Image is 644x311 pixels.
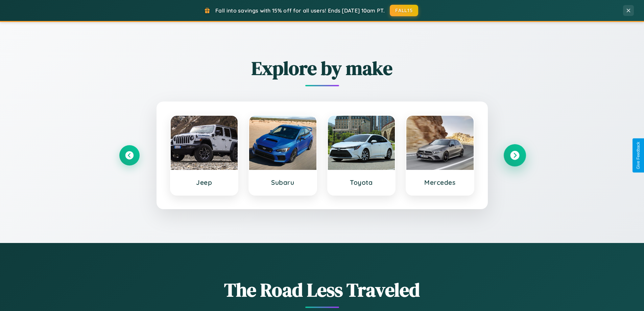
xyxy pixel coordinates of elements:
[119,55,525,81] h2: Explore by make
[256,178,310,186] h3: Subaru
[119,277,525,303] h1: The Road Less Traveled
[413,178,467,186] h3: Mercedes
[335,178,388,186] h3: Toyota
[636,142,641,169] div: Give Feedback
[390,5,418,16] button: FALL15
[177,178,231,186] h3: Jeep
[215,7,385,14] span: Fall into savings with 15% off for all users! Ends [DATE] 10am PT.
